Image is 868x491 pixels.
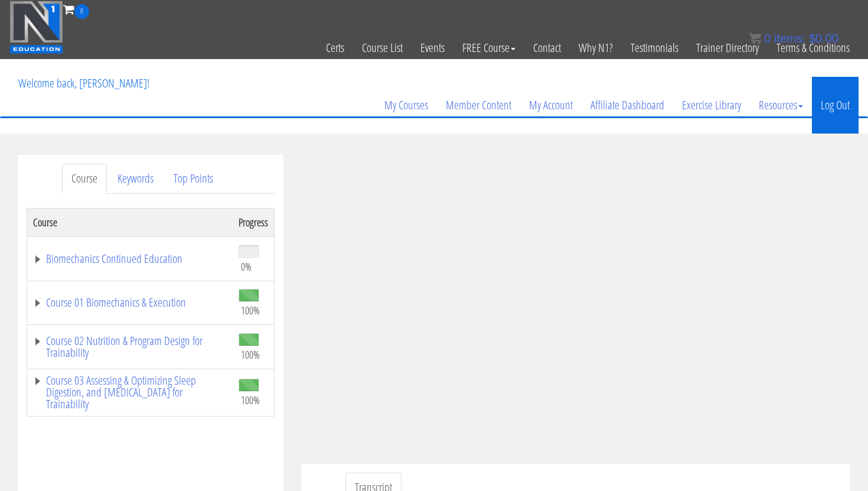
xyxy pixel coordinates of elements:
a: My Account [520,77,582,134]
img: n1-education [9,1,63,54]
a: Course List [353,19,412,77]
a: Certs [317,19,353,77]
a: Log Out [812,77,859,134]
span: 0% [241,260,252,273]
a: My Courses [376,77,437,134]
a: Course [62,164,107,194]
span: 100% [241,348,260,361]
p: Welcome back, [PERSON_NAME]! [9,60,158,107]
a: Member Content [437,77,520,134]
a: Course 01 Biomechanics & Execution [33,297,227,308]
th: Progress [233,208,275,236]
a: Top Points [164,164,223,194]
span: 0 [74,4,89,19]
a: Resources [750,77,812,134]
span: 0 [764,32,771,45]
a: Trainer Directory [687,19,768,77]
a: Keywords [108,164,163,194]
a: FREE Course [453,19,524,77]
a: Testimonials [622,19,687,77]
a: Why N1? [570,19,622,77]
bdi: 0.00 [809,32,838,45]
a: Affiliate Dashboard [582,77,673,134]
a: Course 02 Nutrition & Program Design for Trainability [33,335,227,359]
span: 100% [241,304,260,317]
span: $ [809,32,815,45]
a: 0 items: $0.00 [749,32,838,45]
span: 100% [241,394,260,407]
span: items: [774,32,805,45]
a: Terms & Conditions [768,19,859,77]
th: Course [27,208,233,236]
a: Biomechanics Continued Education [33,253,227,265]
img: icon11.png [749,32,761,44]
a: Events [412,19,453,77]
a: Contact [524,19,570,77]
a: Exercise Library [673,77,750,134]
a: Course 03 Assessing & Optimizing Sleep Digestion, and [MEDICAL_DATA] for Trainability [33,375,227,410]
a: 0 [63,1,89,17]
